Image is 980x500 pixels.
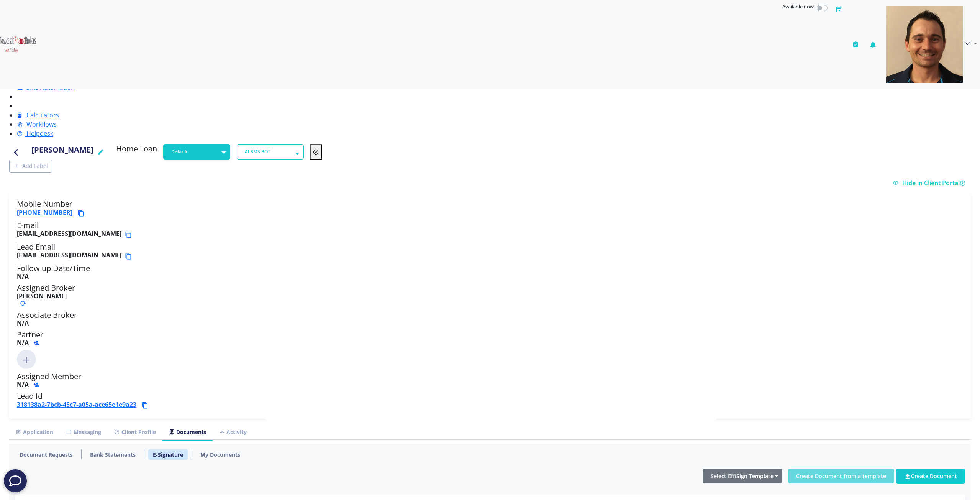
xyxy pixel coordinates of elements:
[902,179,968,187] span: Hide in Client Portal
[213,424,253,440] a: Activity
[711,472,774,480] span: Select EffiSign Template
[31,144,93,160] h4: [PERSON_NAME]
[17,350,36,369] img: Click to add new member
[703,469,782,483] button: Select EffiSign Template
[886,6,963,83] img: d9df0ad3-c6af-46dd-a355-72ef7f6afda3-637400917012654623.png
[17,252,121,261] b: [EMAIL_ADDRESS][DOMAIN_NAME]
[17,339,29,347] b: N/A
[26,111,59,119] span: Calculators
[17,319,29,327] b: N/A
[17,292,67,300] b: [PERSON_NAME]
[148,449,188,460] a: E-Signature
[26,129,53,138] span: Helpdesk
[108,424,162,440] a: Client Profile
[17,283,963,307] h5: Assigned Broker
[162,424,213,440] a: Documents
[125,230,135,239] button: Copy email
[141,401,151,410] button: Copy lead id
[17,330,963,347] h5: Partner
[237,144,304,160] button: AI SMS BOT
[17,380,29,389] b: N/A
[17,199,963,218] h5: Mobile Number
[116,144,157,156] h5: Home Loan
[17,111,59,119] a: Calculators
[17,272,29,281] b: N/A
[196,449,245,460] a: My Documents
[60,424,108,440] a: Messaging
[17,263,90,273] span: Follow up Date/Time
[896,469,965,484] button: Create Documentupload
[125,252,135,261] button: Copy email
[17,400,136,409] a: 318138a2-7bcb-45c7-a05a-ace65e1e9a23
[85,449,140,460] a: Bank Statements
[17,391,963,410] h5: Lead Id
[9,424,60,440] a: Application
[17,208,72,217] a: [PHONE_NUMBER]
[163,144,230,160] button: Default
[17,129,53,138] a: Helpdesk
[17,120,57,128] a: Workflows
[17,372,963,388] h5: Assigned Member
[904,472,957,480] div: Create Document
[17,230,121,239] b: [EMAIL_ADDRESS][DOMAIN_NAME]
[782,3,814,10] span: Available now
[77,209,87,218] button: Copy phone
[17,221,963,239] h5: E-mail
[9,160,52,173] button: Add Label
[17,83,75,92] a: SMS Automation
[15,449,77,460] a: Document Requests
[26,120,57,128] span: Workflows
[893,179,968,187] a: Hide in Client Portal
[17,242,963,261] h5: Lead Email
[17,311,963,327] h5: Associate Broker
